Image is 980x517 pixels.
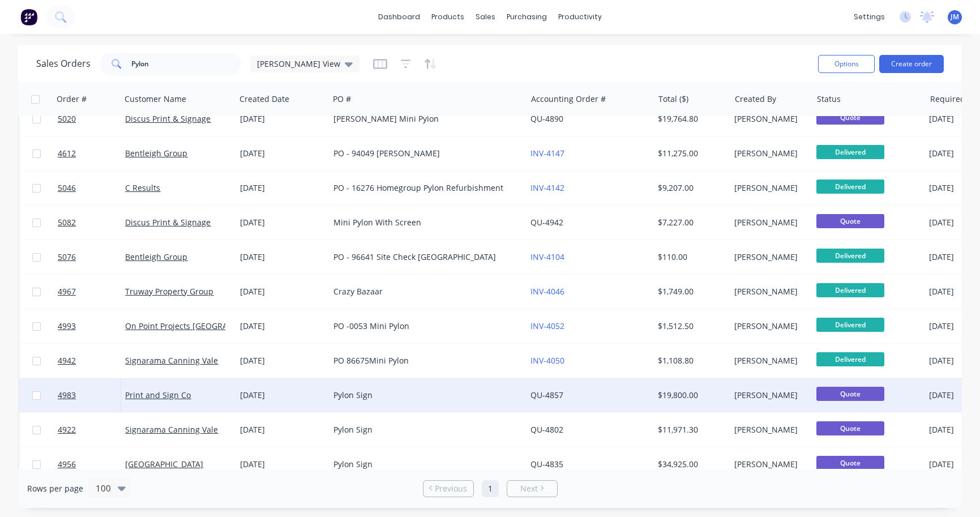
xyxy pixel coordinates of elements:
div: Pylon Sign [333,459,512,470]
a: Truway Property Group [125,286,213,297]
div: [DATE] [240,217,324,228]
span: 5046 [58,182,76,194]
a: [GEOGRAPHIC_DATA] [125,459,203,469]
span: Delivered [816,249,884,263]
a: Print and Sign Co [125,390,191,400]
div: Order # [57,93,87,105]
a: C Results [125,182,160,193]
span: Delivered [816,352,884,366]
a: INV-4104 [530,251,564,262]
ul: Pagination [418,480,562,497]
span: 4983 [58,390,76,401]
a: 5046 [58,171,125,205]
div: [DATE] [240,355,324,366]
a: Page 1 is your current page [482,480,499,497]
div: [DATE] [240,321,324,332]
div: sales [470,8,501,25]
a: Bentleigh Group [125,148,187,159]
span: 4993 [58,321,76,332]
a: 5076 [58,240,125,274]
span: Delivered [816,145,884,159]
div: Accounting Order # [531,93,606,105]
span: Quote [816,214,884,228]
div: $34,925.00 [658,459,722,470]
div: [PERSON_NAME] [734,217,804,228]
span: Delivered [816,318,884,332]
span: 5082 [58,217,76,228]
a: dashboard [373,8,426,25]
a: Previous page [423,483,473,494]
div: [DATE] [240,424,324,435]
div: $1,512.50 [658,321,722,332]
div: [DATE] [240,459,324,470]
a: QU-4857 [530,390,563,400]
div: Customer Name [125,93,186,105]
div: $11,275.00 [658,148,722,159]
span: 4612 [58,148,76,159]
span: 4942 [58,355,76,366]
a: Next page [507,483,557,494]
button: Create order [879,55,944,73]
div: settings [848,8,891,25]
img: Factory [20,8,37,25]
a: 4922 [58,413,125,447]
div: Pylon Sign [333,390,512,401]
a: QU-4890 [530,113,563,124]
span: Quote [816,110,884,125]
a: Signarama Canning Vale [125,355,218,366]
div: [DATE] [240,251,324,263]
a: INV-4052 [530,321,564,331]
div: products [426,8,470,25]
div: [DATE] [240,113,324,125]
div: [PERSON_NAME] [734,390,804,401]
div: PO -0053 Mini Pylon [333,321,512,332]
div: $1,749.00 [658,286,722,297]
div: PO - 16276 Homegroup Pylon Refurbishment [333,182,512,194]
a: INV-4147 [530,148,564,159]
a: QU-4802 [530,424,563,435]
a: INV-4142 [530,182,564,193]
div: [PERSON_NAME] [734,113,804,125]
div: [PERSON_NAME] [734,286,804,297]
a: 4612 [58,136,125,170]
div: [PERSON_NAME] [734,251,804,263]
div: Crazy Bazaar [333,286,512,297]
div: Created Date [239,93,289,105]
div: PO - 96641 Site Check [GEOGRAPHIC_DATA] [333,251,512,263]
a: INV-4046 [530,286,564,297]
div: purchasing [501,8,553,25]
div: PO - 94049 [PERSON_NAME] [333,148,512,159]
a: Signarama Canning Vale [125,424,218,435]
a: QU-4835 [530,459,563,469]
a: 4956 [58,447,125,481]
div: [DATE] [240,148,324,159]
span: Previous [435,483,467,494]
div: Created By [735,93,776,105]
input: Search... [131,53,242,75]
button: Options [818,55,875,73]
div: $7,227.00 [658,217,722,228]
a: 4942 [58,344,125,378]
div: Mini Pylon With Screen [333,217,512,228]
span: JM [951,12,959,22]
div: $1,108.80 [658,355,722,366]
span: Next [520,483,538,494]
div: [PERSON_NAME] [734,424,804,435]
a: Discus Print & Signage [125,113,211,124]
a: QU-4942 [530,217,563,228]
div: [PERSON_NAME] [734,459,804,470]
span: Rows per page [27,483,83,494]
div: [PERSON_NAME] [734,355,804,366]
span: 4967 [58,286,76,297]
div: [PERSON_NAME] [734,148,804,159]
a: 4967 [58,275,125,309]
span: Delivered [816,283,884,297]
div: PO # [333,93,351,105]
h1: Sales Orders [36,58,91,69]
span: Quote [816,421,884,435]
div: Pylon Sign [333,424,512,435]
a: On Point Projects [GEOGRAPHIC_DATA] [125,321,271,331]
span: 4922 [58,424,76,435]
div: $19,800.00 [658,390,722,401]
span: 5020 [58,113,76,125]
